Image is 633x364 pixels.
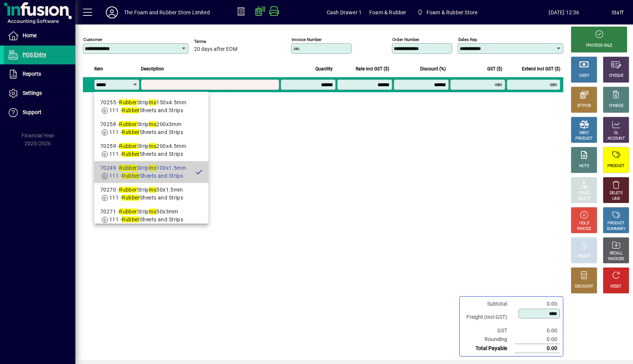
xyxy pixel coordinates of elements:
[463,335,515,344] td: Rounding
[100,6,124,19] button: Profile
[578,254,590,259] div: PROFIT
[612,6,624,18] div: Staff
[607,221,624,226] div: PRODUCT
[83,37,102,42] mat-label: Customer
[4,26,75,45] a: Home
[579,130,589,136] div: MISC
[427,6,477,18] span: Foam & Rubber Store
[577,226,591,232] div: INVOICE
[515,335,560,344] td: 0.00
[515,344,560,353] td: 0.00
[124,6,210,18] div: The Foam and Rubber Store Limited
[522,65,560,73] span: Extend incl GST ($)
[23,71,41,77] span: Reports
[607,226,625,232] div: SUMMARY
[463,300,515,308] td: Subtotal
[327,6,362,18] span: Cash Drawer 1
[463,308,515,326] td: Freight (Incl GST)
[586,43,612,49] div: PROCESS SALE
[463,326,515,335] td: GST
[458,37,477,42] mat-label: Sales rep
[609,103,624,109] div: CHARGE
[463,344,515,353] td: Total Payable
[610,284,622,289] div: RESET
[487,65,502,73] span: GST ($)
[579,190,589,196] div: PRICE
[515,300,560,308] td: 0.00
[292,37,322,42] mat-label: Invoice number
[614,130,619,136] div: GL
[608,256,624,262] div: INVOICES
[356,65,389,73] span: Rate incl GST ($)
[194,39,239,44] span: Terms
[23,52,46,58] span: POS Entry
[575,284,593,289] div: DISCOUNT
[515,326,560,335] td: 0.00
[392,37,419,42] mat-label: Order number
[4,103,75,122] a: Support
[578,196,591,202] div: SELECT
[194,46,237,52] span: 20 days after EOM
[414,6,480,19] span: Foam & Rubber Store
[315,65,333,73] span: Quantity
[141,65,164,73] span: Description
[579,73,589,79] div: CASH
[517,6,612,18] span: [DATE] 12:36
[607,136,625,142] div: ACCOUNT
[610,190,622,196] div: DELETE
[23,90,42,96] span: Settings
[579,221,589,226] div: HOLD
[420,65,446,73] span: Discount (%)
[607,163,624,169] div: PRODUCT
[23,109,41,115] span: Support
[4,84,75,103] a: Settings
[612,196,620,202] div: LINE
[579,163,589,169] div: NOTE
[609,73,623,79] div: CHEQUE
[4,65,75,84] a: Reports
[369,6,406,18] span: Foam & Rubber
[94,65,103,73] span: Item
[577,103,591,109] div: EFTPOS
[575,136,592,142] div: PRODUCT
[610,251,623,256] div: RECALL
[23,32,37,38] span: Home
